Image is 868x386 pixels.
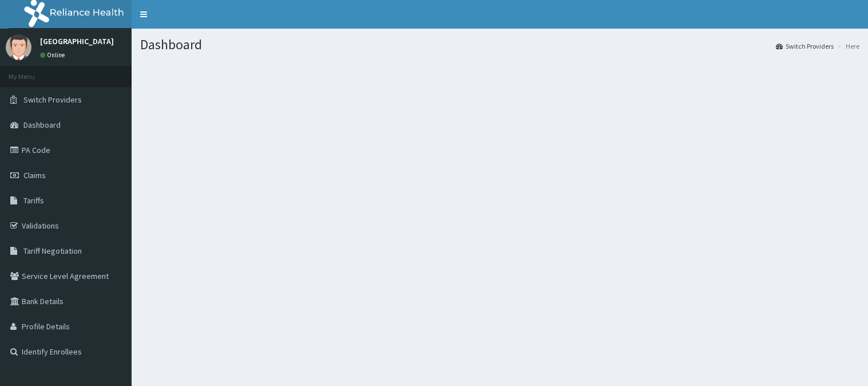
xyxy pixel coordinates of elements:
[23,195,44,206] span: Tariffs
[6,34,31,60] img: User Image
[835,41,859,51] li: Here
[23,246,82,256] span: Tariff Negotiation
[23,170,46,180] span: Claims
[140,37,859,52] h1: Dashboard
[40,51,68,59] a: Online
[40,37,114,45] p: [GEOGRAPHIC_DATA]
[23,120,61,130] span: Dashboard
[776,41,834,51] a: Switch Providers
[23,94,82,105] span: Switch Providers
